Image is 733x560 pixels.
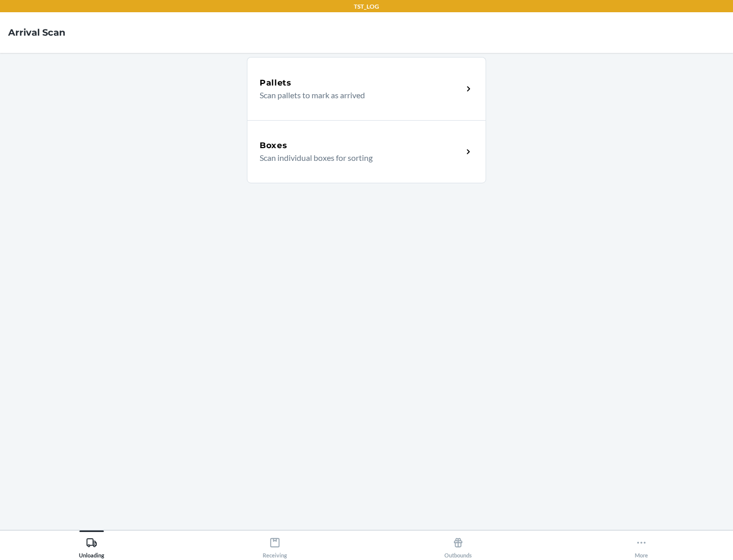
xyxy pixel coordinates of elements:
h5: Boxes [260,139,288,152]
div: Receiving [263,533,287,558]
h4: Arrival Scan [8,26,65,39]
div: Outbounds [444,533,472,558]
p: Scan pallets to mark as arrived [260,89,455,101]
p: TST_LOG [354,2,379,11]
h5: Pallets [260,77,292,89]
a: BoxesScan individual boxes for sorting [247,120,486,183]
p: Scan individual boxes for sorting [260,152,455,164]
button: Outbounds [366,530,550,558]
a: PalletsScan pallets to mark as arrived [247,57,486,120]
div: Unloading [79,533,104,558]
div: More [635,533,648,558]
button: More [550,530,733,558]
button: Receiving [183,530,366,558]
